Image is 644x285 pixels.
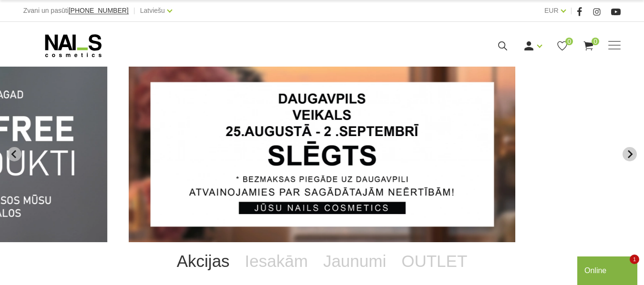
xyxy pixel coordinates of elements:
span: 0 [592,38,599,45]
button: Go to last slide [7,147,21,161]
a: EUR [544,5,559,16]
a: [PHONE_NUMBER] [69,7,129,14]
iframe: chat widget [577,255,639,285]
a: OUTLET [394,242,475,280]
a: 0 [583,40,594,52]
li: 2 of 12 [129,67,515,242]
span: [PHONE_NUMBER] [69,7,129,14]
a: Akcijas [169,242,237,280]
a: 0 [556,40,568,52]
a: Jaunumi [316,242,394,280]
span: | [133,5,135,17]
span: 0 [565,38,573,45]
span: | [571,5,572,17]
button: Next slide [623,147,637,161]
div: Zvani un pasūti [23,5,129,17]
a: Iesakām [237,242,316,280]
a: Latviešu [140,5,165,16]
